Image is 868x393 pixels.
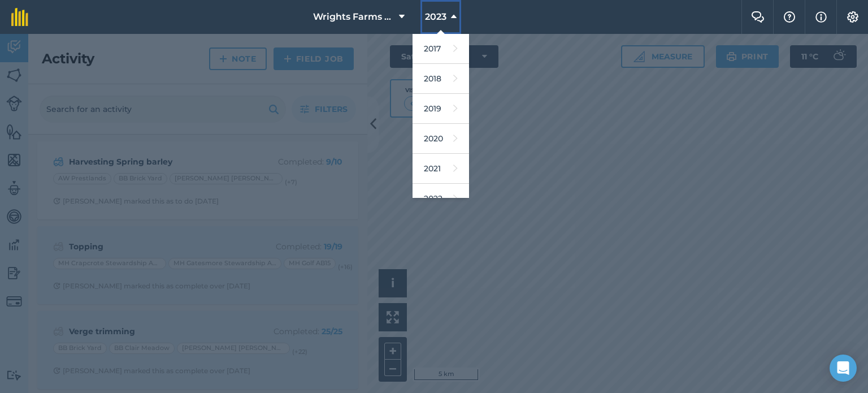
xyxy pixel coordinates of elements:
[413,94,469,124] a: 2019
[413,64,469,94] a: 2018
[413,34,469,64] a: 2017
[413,154,469,184] a: 2021
[413,184,469,214] a: 2022
[830,355,857,382] div: Open Intercom Messenger
[11,8,28,26] img: fieldmargin Logo
[783,11,796,23] img: A question mark icon
[751,11,765,23] img: Two speech bubbles overlapping with the left bubble in the forefront
[815,10,827,24] img: svg+xml;base64,PHN2ZyB4bWxucz0iaHR0cDovL3d3dy53My5vcmcvMjAwMC9zdmciIHdpZHRoPSIxNyIgaGVpZ2h0PSIxNy...
[846,11,860,23] img: A cog icon
[413,124,469,154] a: 2020
[313,10,394,24] span: Wrights Farms Contracting
[425,10,446,24] span: 2023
